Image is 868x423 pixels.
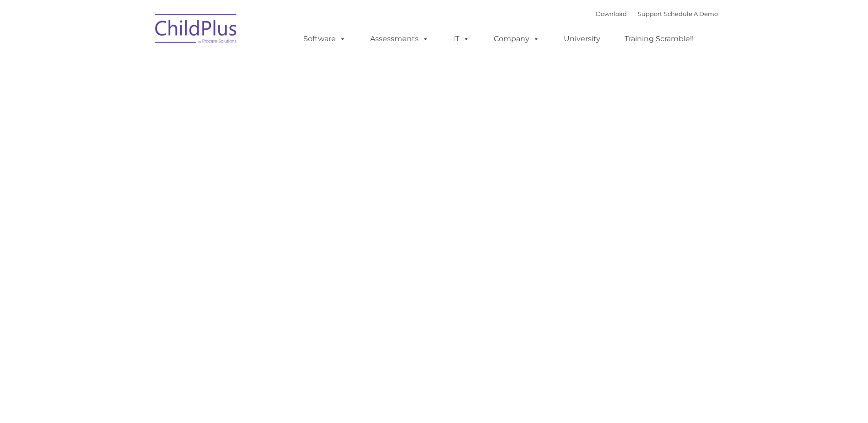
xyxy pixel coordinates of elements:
[615,30,703,48] a: Training Scramble!!
[638,10,662,17] a: Support
[361,30,438,48] a: Assessments
[294,30,355,48] a: Software
[485,30,549,48] a: Company
[664,10,718,17] a: Schedule A Demo
[444,30,479,48] a: IT
[555,30,609,48] a: University
[151,7,242,53] img: ChildPlus by Procare Solutions
[596,10,627,17] a: Download
[596,10,718,17] font: |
